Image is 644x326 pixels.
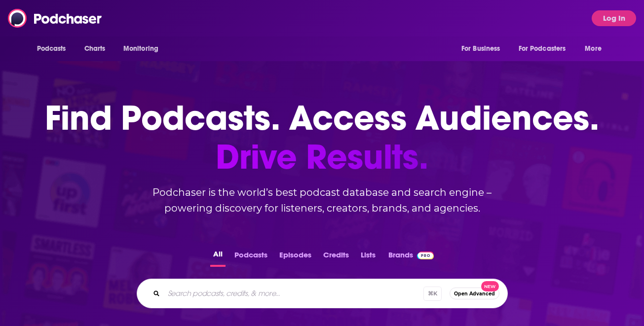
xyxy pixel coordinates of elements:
div: Search podcasts, credits, & more... [137,279,508,308]
span: More [585,42,602,56]
button: Podcasts [231,248,270,267]
h2: Podchaser is the world’s best podcast database and search engine – powering discovery for listene... [125,184,520,216]
button: All [210,248,226,267]
img: Podchaser - Follow, Share and Rate Podcasts [8,9,103,28]
span: For Podcasters [519,42,566,56]
button: open menu [455,39,513,58]
span: ⌘ K [423,287,442,301]
img: Podchaser Pro [417,252,434,259]
button: Episodes [276,248,314,267]
span: Drive Results. [45,138,599,177]
span: Podcasts [37,42,66,56]
span: For Business [461,42,500,56]
a: Charts [78,39,112,58]
button: Log In [592,10,636,26]
input: Search podcasts, credits, & more... [164,286,423,301]
span: Open Advanced [454,291,495,296]
button: open menu [116,39,171,58]
button: Credits [320,248,352,267]
button: Open AdvancedNew [450,288,499,299]
a: BrandsPodchaser Pro [388,248,434,267]
button: open menu [512,39,580,58]
span: Monitoring [123,42,158,56]
button: open menu [578,39,614,58]
span: New [481,281,499,291]
span: Charts [84,42,106,56]
h1: Find Podcasts. Access Audiences. [45,99,599,177]
button: open menu [30,39,79,58]
button: Lists [358,248,379,267]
